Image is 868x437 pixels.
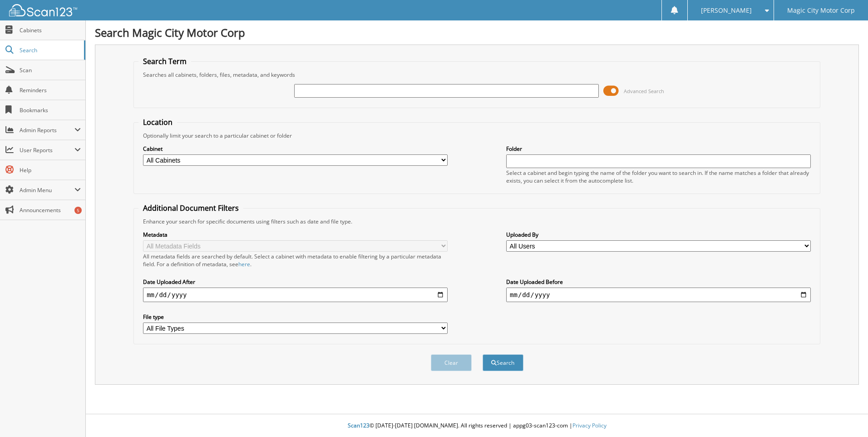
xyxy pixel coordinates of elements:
div: Select a cabinet and begin typing the name of the folder you want to search in. If the name match... [506,169,811,184]
label: Date Uploaded After [143,278,448,286]
div: Optionally limit your search to a particular cabinet or folder [138,132,815,139]
h1: Search Magic City Motor Corp [95,25,859,40]
label: Uploaded By [506,231,811,238]
span: Advanced Search [624,88,664,94]
label: Cabinet [143,145,448,153]
span: Help [20,166,81,174]
span: Cabinets [20,26,81,34]
span: [PERSON_NAME] [701,8,752,13]
span: Scan [20,66,81,74]
div: All metadata fields are searched by default. Select a cabinet with metadata to enable filtering b... [143,253,448,268]
label: Folder [506,145,811,153]
label: File type [143,313,448,321]
legend: Additional Document Filters [138,203,243,213]
div: Searches all cabinets, folders, files, metadata, and keywords [138,71,815,79]
span: Scan123 [348,422,370,429]
legend: Search Term [138,56,191,66]
div: 5 [74,207,82,214]
input: start [143,288,448,302]
a: here [238,260,250,268]
span: Admin Menu [20,186,74,194]
div: Enhance your search for specific documents using filters such as date and file type. [138,218,815,225]
iframe: Chat Widget [823,393,868,437]
div: © [DATE]-[DATE] [DOMAIN_NAME]. All rights reserved | appg03-scan123-com | [86,415,868,437]
span: Reminders [20,86,81,94]
span: Bookmarks [20,106,81,114]
span: Search [20,46,79,54]
label: Metadata [143,231,448,238]
label: Date Uploaded Before [506,278,811,286]
span: Announcements [20,206,81,214]
span: Magic City Motor Corp [787,8,855,13]
button: Search [483,354,523,371]
span: Admin Reports [20,126,74,134]
span: User Reports [20,146,74,154]
img: scan123-logo-white.svg [9,4,77,16]
legend: Location [138,117,177,127]
a: Privacy Policy [572,422,607,429]
button: Clear [431,354,472,371]
input: end [506,288,811,302]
